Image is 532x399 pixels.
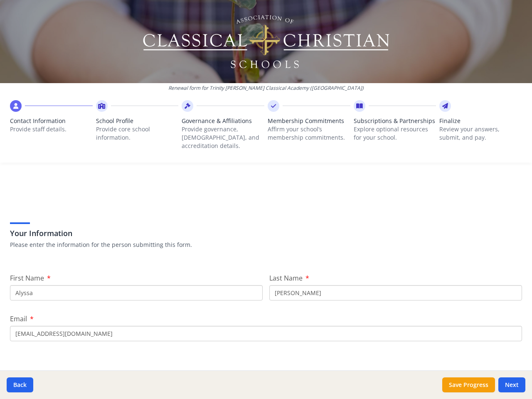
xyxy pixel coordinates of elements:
[439,117,522,125] span: Finalize
[96,117,179,125] span: School Profile
[142,12,391,71] img: Logo
[10,241,522,249] p: Please enter the information for the person submitting this form.
[96,125,179,142] p: Provide core school information.
[10,227,522,239] h3: Your Information
[498,377,525,392] button: Next
[10,273,44,283] span: First Name
[10,117,93,125] span: Contact Information
[269,273,303,283] span: Last Name
[439,125,522,142] p: Review your answers, submit, and pay.
[7,377,33,392] button: Back
[182,125,264,150] p: Provide governance, [DEMOGRAPHIC_DATA], and accreditation details.
[268,117,350,125] span: Membership Commitments
[354,117,436,125] span: Subscriptions & Partnerships
[268,125,350,142] p: Affirm your school’s membership commitments.
[442,377,495,392] button: Save Progress
[10,125,93,133] p: Provide staff details.
[354,125,436,142] p: Explore optional resources for your school.
[182,117,264,125] span: Governance & Affiliations
[10,314,27,323] span: Email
